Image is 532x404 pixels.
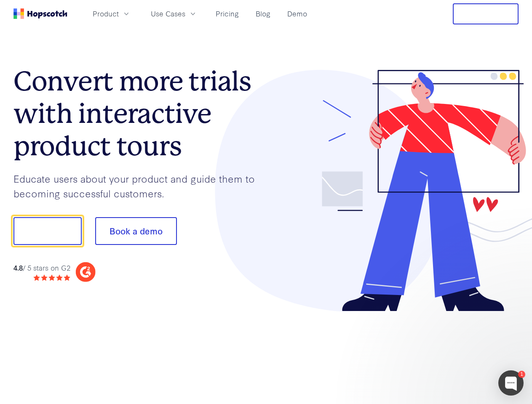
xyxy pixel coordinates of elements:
button: Free Trial [453,3,519,24]
a: Home [13,8,67,19]
a: Blog [252,7,274,21]
strong: 4.8 [13,263,23,272]
h1: Convert more trials with interactive product tours [13,65,266,162]
p: Educate users about your product and guide them to becoming successful customers. [13,171,266,200]
span: Product [93,8,119,19]
button: Product [88,7,136,21]
button: Show me! [13,217,82,245]
button: Book a demo [95,217,177,245]
div: 1 [518,371,525,378]
span: Use Cases [151,8,185,19]
a: Pricing [212,7,242,21]
button: Use Cases [146,7,202,21]
a: Demo [284,7,310,21]
div: / 5 stars on G2 [13,263,70,273]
